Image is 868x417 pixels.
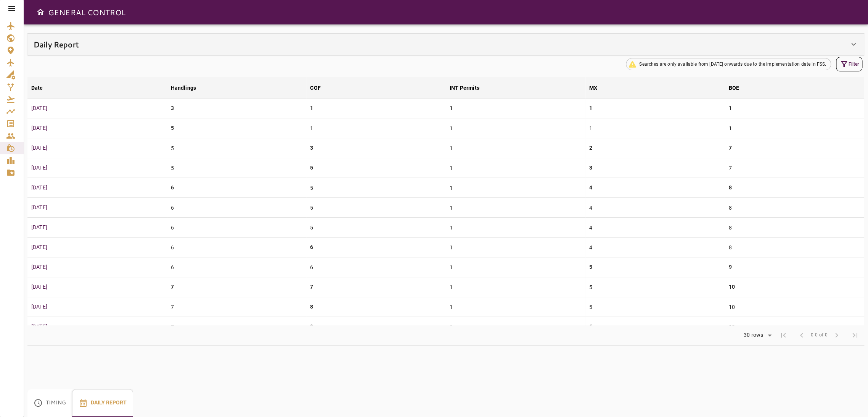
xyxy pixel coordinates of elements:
[167,257,307,277] td: 6
[34,38,79,50] h6: Daily Report
[450,83,489,92] span: INT Permits
[310,83,330,92] span: COF
[635,61,831,68] span: Searches are only available from [DATE] onwards due to the implementation date in FSS.
[811,331,828,339] span: 0-0 of 0
[446,297,585,317] td: 1
[31,223,163,231] p: [DATE]
[589,83,607,92] span: MX
[167,238,307,257] td: 6
[167,138,307,158] td: 5
[585,218,725,238] td: 4
[31,164,163,172] p: [DATE]
[589,323,592,331] p: 6
[31,303,163,311] p: [DATE]
[167,297,307,317] td: 7
[310,164,313,172] p: 5
[446,218,585,238] td: 1
[589,164,592,172] p: 3
[846,326,864,344] span: Last Page
[728,263,731,271] p: 9
[446,317,585,337] td: 1
[725,158,864,178] td: 7
[306,118,446,138] td: 1
[31,204,163,212] p: [DATE]
[31,104,163,112] p: [DATE]
[31,144,163,152] p: [DATE]
[728,83,749,92] span: BOE
[171,83,206,92] span: Handlings
[48,6,125,18] h6: GENERAL CONTROL
[310,303,313,311] p: 8
[589,184,592,192] p: 4
[27,34,864,55] div: Daily Report
[792,326,811,344] span: Previous Page
[725,317,864,337] td: 10
[171,104,174,112] p: 3
[31,323,163,331] p: [DATE]
[171,124,174,132] p: 5
[27,389,72,417] button: Timing
[306,198,446,218] td: 5
[589,83,597,92] div: MX
[310,243,313,251] p: 6
[774,326,792,344] span: First Page
[742,332,765,338] div: 30 rows
[31,124,163,132] p: [DATE]
[31,283,163,291] p: [DATE]
[446,178,585,198] td: 1
[725,297,864,317] td: 10
[33,5,48,20] button: Open drawer
[446,138,585,158] td: 1
[739,330,774,341] div: 30 rows
[310,104,313,112] p: 1
[171,283,174,291] p: 7
[585,118,725,138] td: 1
[306,178,446,198] td: 5
[167,317,307,337] td: 7
[446,257,585,277] td: 1
[72,389,133,417] button: Daily Report
[446,277,585,297] td: 1
[725,238,864,257] td: 8
[310,144,313,152] p: 3
[836,57,862,71] button: Filter
[167,218,307,238] td: 6
[31,184,163,192] p: [DATE]
[446,238,585,257] td: 1
[31,83,53,92] span: Date
[585,297,725,317] td: 5
[728,104,731,112] p: 1
[31,83,43,92] div: Date
[27,389,133,417] div: basic tabs example
[589,104,592,112] p: 1
[725,118,864,138] td: 1
[725,198,864,218] td: 8
[446,158,585,178] td: 1
[450,104,453,112] p: 1
[585,277,725,297] td: 5
[446,198,585,218] td: 1
[446,118,585,138] td: 1
[728,283,735,291] p: 10
[167,198,307,218] td: 6
[171,184,174,192] p: 6
[728,144,731,152] p: 7
[725,218,864,238] td: 8
[31,263,163,271] p: [DATE]
[306,257,446,277] td: 6
[828,326,846,344] span: Next Page
[171,83,196,92] div: Handlings
[585,238,725,257] td: 4
[585,198,725,218] td: 4
[310,283,313,291] p: 7
[167,158,307,178] td: 5
[728,184,731,192] p: 8
[31,243,163,251] p: [DATE]
[728,83,739,92] div: BOE
[589,263,592,271] p: 5
[310,83,320,92] div: COF
[450,83,479,92] div: INT Permits
[589,144,592,152] p: 2
[310,323,313,331] p: 9
[306,218,446,238] td: 5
